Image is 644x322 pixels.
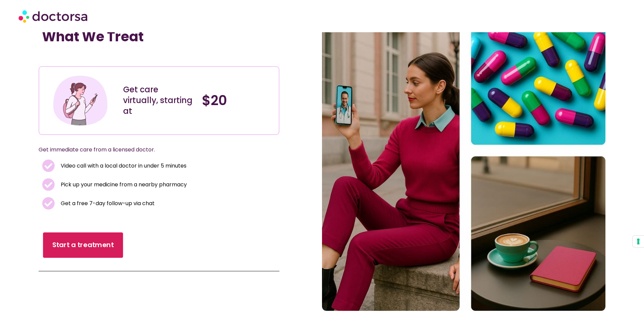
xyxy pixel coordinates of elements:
[202,92,274,108] h4: $20
[39,145,263,154] p: Get immediate care from a licensed doctor.
[42,51,143,59] iframe: Customer reviews powered by Trustpilot
[59,180,187,189] span: Pick up your medicine from a nearby pharmacy
[59,161,186,171] span: Video call with a local doctor in under 5 minutes
[633,236,644,247] button: Your consent preferences for tracking technologies
[52,72,109,130] img: Illustration depicting a young woman in a casual outfit, engaged with her smartphone. She has a p...
[59,199,155,208] span: Get a free 7-day follow-up via chat
[123,84,195,117] div: Get care virtually, starting at
[42,29,276,45] h1: What We Treat
[52,240,114,250] span: Start a treatment
[43,232,123,258] a: Start a treatment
